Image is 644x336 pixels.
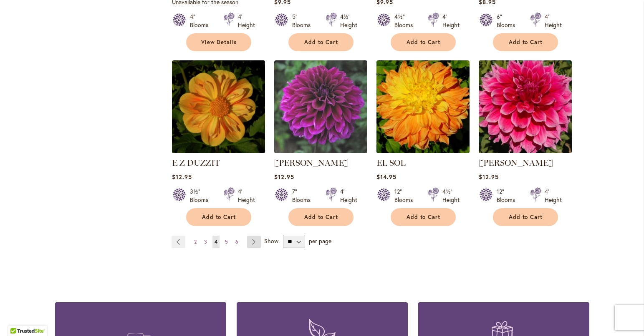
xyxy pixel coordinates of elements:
span: per page [309,237,331,245]
a: EMORY PAUL [479,147,572,155]
div: 4' Height [442,12,460,29]
a: View Details [186,33,251,51]
a: EL SOL [376,147,470,155]
button: Add to Cart [493,208,558,226]
button: Add to Cart [493,33,558,51]
img: Einstein [274,60,367,153]
span: Add to Cart [509,39,543,46]
span: Add to Cart [304,214,338,221]
span: Add to Cart [407,214,441,221]
a: E Z DUZZIT [172,158,220,168]
div: 4" Blooms [190,12,213,29]
span: 2 [194,239,197,245]
a: E Z DUZZIT [172,147,265,155]
div: 12" Blooms [497,187,520,204]
span: $12.95 [479,173,499,181]
span: 4 [215,239,217,245]
button: Add to Cart [391,33,456,51]
a: 6 [233,236,240,248]
iframe: Launch Accessibility Center [6,306,30,330]
a: EL SOL [376,158,406,168]
img: E Z DUZZIT [172,60,265,153]
div: 4' Height [545,12,562,29]
div: 4' Height [340,187,357,204]
span: $14.95 [376,173,397,181]
span: Add to Cart [509,214,543,221]
div: 4½' Height [442,187,460,204]
span: Show [264,237,278,245]
span: Add to Cart [304,39,338,46]
button: Add to Cart [391,208,456,226]
div: 6" Blooms [497,12,520,29]
a: Einstein [274,147,367,155]
a: [PERSON_NAME] [479,158,553,168]
span: 3 [204,239,207,245]
div: 4½' Height [340,12,357,29]
img: EL SOL [376,60,470,153]
span: View Details [201,39,237,46]
div: 4' Height [238,12,255,29]
span: $12.95 [274,173,294,181]
div: 5" Blooms [292,12,316,29]
div: 12" Blooms [394,187,418,204]
div: 3½" Blooms [190,187,213,204]
span: 6 [235,239,238,245]
button: Add to Cart [288,208,354,226]
span: Add to Cart [202,214,236,221]
span: $12.95 [172,173,192,181]
a: 5 [223,236,230,248]
a: 3 [202,236,209,248]
div: 7" Blooms [292,187,316,204]
span: Add to Cart [407,39,441,46]
div: 4½" Blooms [394,12,418,29]
span: 5 [225,239,228,245]
a: [PERSON_NAME] [274,158,349,168]
img: EMORY PAUL [479,60,572,153]
button: Add to Cart [288,33,354,51]
button: Add to Cart [186,208,251,226]
div: 4' Height [238,187,255,204]
div: 4' Height [545,187,562,204]
a: 2 [192,236,199,248]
